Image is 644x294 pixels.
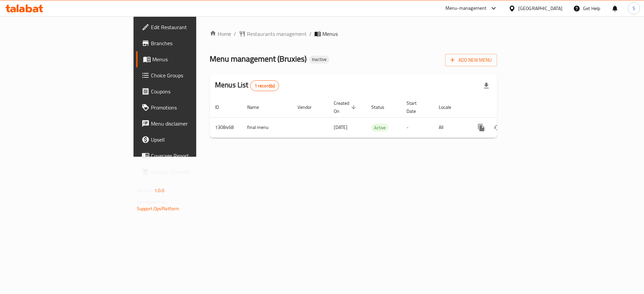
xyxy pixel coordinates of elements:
[154,186,165,195] span: 1.0.0
[151,152,236,160] span: Coverage Report
[298,103,320,111] span: Vendor
[334,99,358,115] span: Created On
[137,186,153,195] span: Version:
[309,30,312,38] li: /
[309,56,329,64] div: Inactive
[136,67,241,83] a: Choice Groups
[136,99,241,116] a: Promotions
[450,56,492,64] span: Add New Menu
[247,30,307,38] span: Restaurants management
[137,204,179,213] a: Support.OpsPlatform
[322,30,338,38] span: Menus
[136,148,241,164] a: Coverage Report
[136,164,241,180] a: Grocery Checklist
[152,55,236,63] span: Menus
[210,51,307,66] span: Menu management ( Bruxies )
[401,117,433,138] td: -
[151,120,236,128] span: Menu disclaimer
[151,23,236,31] span: Edit Restaurant
[633,5,635,12] span: S
[247,103,268,111] span: Name
[445,4,487,12] div: Menu-management
[136,132,241,148] a: Upsell
[151,87,236,95] span: Coupons
[136,83,241,99] a: Coupons
[215,80,279,91] h2: Menus List
[151,103,236,112] span: Promotions
[151,168,236,176] span: Grocery Checklist
[136,35,241,51] a: Branches
[371,124,388,132] span: Active
[210,97,543,138] table: enhanced table
[468,97,543,118] th: Actions
[210,30,497,38] nav: breadcrumb
[151,136,236,144] span: Upsell
[215,103,228,111] span: ID
[250,80,279,91] div: Total records count
[251,83,279,89] span: 1 record(s)
[407,99,425,115] span: Start Date
[137,198,168,206] span: Get support on:
[371,103,393,111] span: Status
[433,117,468,138] td: All
[334,123,347,132] span: [DATE]
[445,54,497,66] button: Add New Menu
[309,57,329,62] span: Inactive
[136,116,241,132] a: Menu disclaimer
[151,39,236,47] span: Branches
[478,78,494,94] div: Export file
[242,117,292,138] td: final menu
[489,120,505,136] button: Change Status
[151,71,236,79] span: Choice Groups
[136,19,241,35] a: Edit Restaurant
[473,120,489,136] button: more
[239,30,307,38] a: Restaurants management
[136,51,241,67] a: Menus
[518,5,562,12] div: [GEOGRAPHIC_DATA]
[439,103,460,111] span: Locale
